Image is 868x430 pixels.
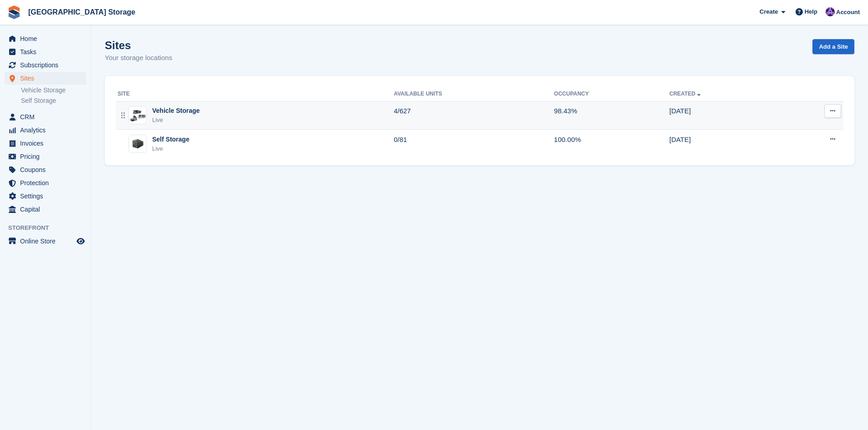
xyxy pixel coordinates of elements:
[5,150,86,163] a: menu
[152,106,200,116] div: Vehicle Storage
[5,163,86,176] a: menu
[75,236,86,247] a: Preview store
[152,116,200,125] div: Live
[7,5,21,19] img: stora-icon-8386f47178a22dfd0bd8f6a31ec36ba5ce8667c1dd55bd0f319d3a0aa187defe.svg
[669,130,780,158] td: [DATE]
[20,203,75,216] span: Capital
[836,8,860,17] span: Account
[20,150,75,163] span: Pricing
[812,39,854,54] a: Add a Site
[5,137,86,150] a: menu
[129,137,146,151] img: Image of Self Storage site
[5,111,86,123] a: menu
[152,144,190,153] div: Live
[8,223,91,233] span: Storefront
[805,7,817,16] span: Help
[394,130,554,158] td: 0/81
[5,72,86,85] a: menu
[20,32,75,45] span: Home
[5,235,86,248] a: menu
[554,101,669,130] td: 98.43%
[5,46,86,58] a: menu
[21,96,86,105] a: Self Storage
[25,5,139,20] a: [GEOGRAPHIC_DATA] Storage
[760,7,778,16] span: Create
[20,124,75,137] span: Analytics
[20,72,75,85] span: Sites
[5,177,86,189] a: menu
[669,101,780,130] td: [DATE]
[5,32,86,45] a: menu
[20,177,75,189] span: Protection
[394,101,554,130] td: 4/627
[5,124,86,137] a: menu
[826,7,835,16] img: Hollie Harvey
[116,87,394,101] th: Site
[554,130,669,158] td: 100.00%
[20,46,75,58] span: Tasks
[20,163,75,176] span: Coupons
[669,91,703,97] a: Created
[554,87,669,101] th: Occupancy
[5,190,86,202] a: menu
[105,39,172,51] h1: Sites
[20,137,75,150] span: Invoices
[5,59,86,71] a: menu
[21,86,86,95] a: Vehicle Storage
[105,53,172,63] p: Your storage locations
[152,135,190,144] div: Self Storage
[20,190,75,202] span: Settings
[5,203,86,216] a: menu
[20,235,75,248] span: Online Store
[20,111,75,123] span: CRM
[394,87,554,101] th: Available Units
[129,108,146,122] img: Image of Vehicle Storage site
[20,59,75,71] span: Subscriptions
